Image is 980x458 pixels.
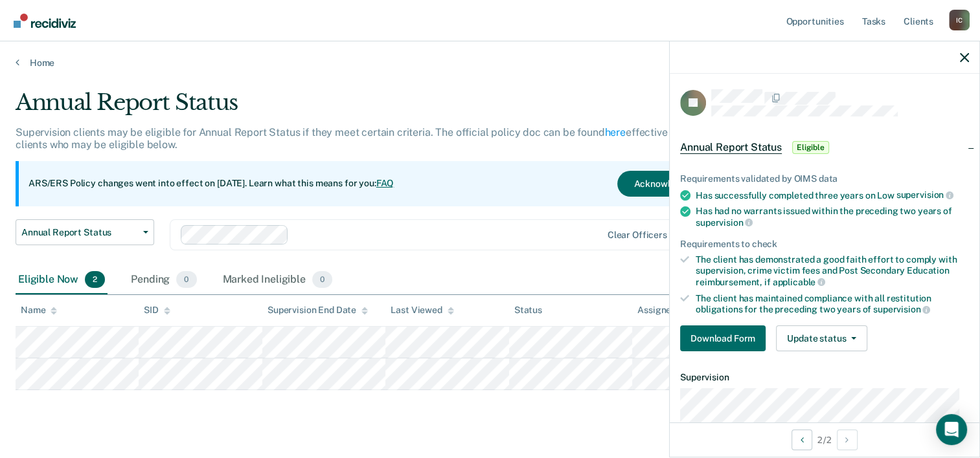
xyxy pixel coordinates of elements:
span: Eligible [792,141,829,154]
div: Assigned to [637,305,698,316]
span: Annual Report Status [680,141,782,154]
div: Last Viewed [391,305,453,316]
button: Acknowledge & Close [617,171,740,197]
div: Marked Ineligible [220,266,336,294]
div: The client has demonstrated a good faith effort to comply with supervision, crime victim fees and... [696,254,969,287]
div: The client has maintained compliance with all restitution obligations for the preceding two years of [696,293,969,315]
span: supervision [896,190,953,200]
a: here [605,126,626,138]
div: Clear officers [608,230,667,241]
button: Next Opportunity [837,430,858,450]
div: Requirements validated by OIMS data [680,173,969,184]
div: Eligible Now [16,266,108,294]
div: Has had no warrants issued within the preceding two years of [696,206,969,228]
span: 0 [312,271,332,288]
p: ARS/ERS Policy changes went into effect on [DATE]. Learn what this means for you: [28,177,394,190]
button: Profile dropdown button [949,10,970,30]
div: Supervision End Date [268,305,368,316]
div: I C [949,10,970,30]
span: supervision [696,217,753,228]
a: FAQ [376,178,394,188]
div: Status [514,305,542,316]
p: Supervision clients may be eligible for Annual Report Status if they meet certain criteria. The o... [16,126,741,151]
span: 2 [85,271,105,288]
img: Recidiviz [14,14,76,28]
button: Previous Opportunity [792,430,812,450]
a: Navigate to form link [680,325,771,351]
span: supervision [873,304,930,314]
div: Requirements to check [680,239,969,250]
a: Home [16,57,964,69]
dt: Supervision [680,372,969,383]
div: Pending [128,266,199,294]
button: Update status [776,325,867,351]
div: 2 / 2 [670,422,979,457]
button: Download Form [680,325,766,351]
span: 0 [176,271,196,288]
div: Open Intercom Messenger [936,414,967,445]
div: Annual Report StatusEligible [670,127,979,168]
span: applicable [773,277,825,287]
span: Annual Report Status [21,227,138,238]
div: Has successfully completed three years on Low [696,190,969,201]
div: Annual Report Status [16,89,751,126]
div: SID [144,305,170,316]
div: Name [21,305,57,316]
